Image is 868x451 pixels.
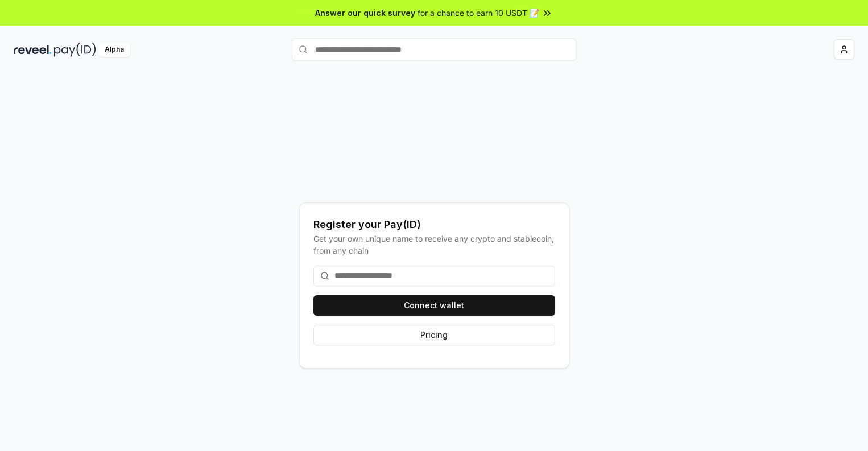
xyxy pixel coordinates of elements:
div: Register your Pay(ID) [313,217,555,233]
img: pay_id [54,43,96,57]
span: for a chance to earn 10 USDT 📝 [418,7,539,19]
button: Connect wallet [313,295,555,316]
div: Get your own unique name to receive any crypto and stablecoin, from any chain [313,233,555,256]
span: Answer our quick survey [315,7,415,19]
img: reveel_dark [14,43,52,57]
div: Alpha [98,43,130,57]
button: Pricing [313,325,555,345]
